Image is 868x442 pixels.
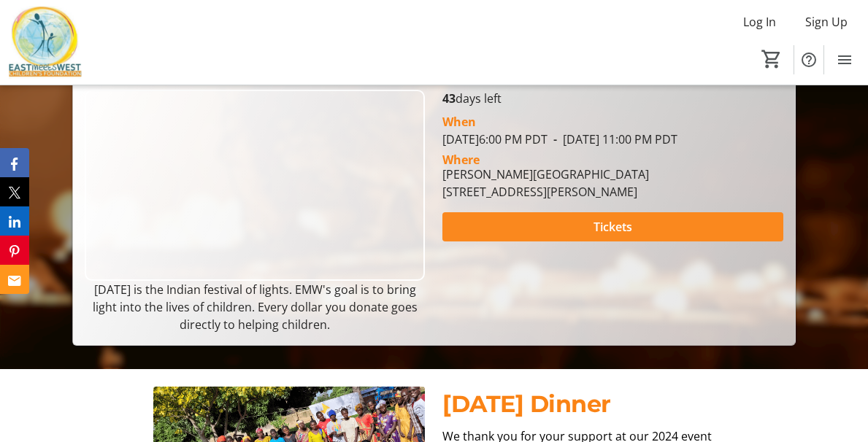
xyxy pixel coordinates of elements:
button: Menu [830,45,859,74]
button: Tickets [442,212,783,241]
button: Cart [758,46,785,72]
div: [STREET_ADDRESS][PERSON_NAME] [442,183,649,201]
div: When [442,113,476,131]
span: - [548,131,563,147]
button: Sign Up [794,10,859,34]
p: days left [442,90,783,107]
span: 43 [442,90,456,106]
img: East Meets West Children's Foundation's Logo [9,6,82,79]
p: [DATE] is the Indian festival of lights. EMW's goal is to bring light into the lives of children.... [85,281,425,333]
img: Campaign CTA Media Photo [85,90,425,281]
p: [DATE] Dinner [442,387,714,422]
span: Tickets [594,218,632,236]
div: Where [442,154,480,166]
button: Help [794,45,823,74]
span: Sign Up [805,13,848,31]
span: [DATE] 11:00 PM PDT [548,131,677,147]
span: Log In [743,13,776,31]
div: [PERSON_NAME][GEOGRAPHIC_DATA] [442,166,649,183]
button: Log In [731,10,788,34]
span: [DATE] 6:00 PM PDT [442,131,548,147]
